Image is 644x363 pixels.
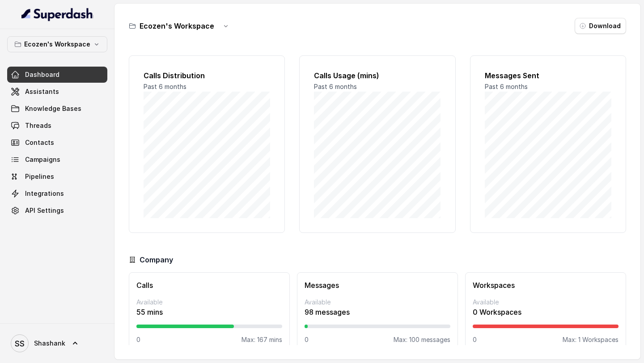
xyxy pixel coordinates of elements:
p: Available [136,298,282,307]
span: Past 6 months [314,83,357,90]
a: Dashboard [7,67,107,83]
p: 98 messages [305,307,450,317]
h3: Ecozen's Workspace [140,21,214,31]
h3: Calls [136,280,282,291]
p: Max: 167 mins [241,335,282,344]
a: Campaigns [7,152,107,168]
h2: Messages Sent [485,70,611,81]
a: Pipelines [7,169,107,185]
span: Shashank [34,339,65,348]
p: Ecozen's Workspace [24,39,90,50]
p: 0 [473,335,477,344]
p: 0 Workspaces [473,307,619,317]
a: Knowledge Bases [7,101,107,117]
span: Contacts [25,138,54,147]
button: Download [575,18,626,34]
a: API Settings [7,203,107,219]
p: 55 mins [136,307,282,317]
span: Assistants [25,87,59,96]
h2: Calls Distribution [144,70,270,81]
span: Knowledge Bases [25,104,81,113]
p: Max: 100 messages [394,335,450,344]
span: Dashboard [25,70,59,79]
button: Ecozen's Workspace [7,36,107,52]
img: light.svg [21,7,93,21]
h2: Calls Usage (mins) [314,70,441,81]
p: Available [473,298,619,307]
a: Integrations [7,186,107,202]
span: API Settings [25,206,64,215]
span: Threads [25,121,51,130]
a: Assistants [7,84,107,100]
h3: Messages [305,280,450,291]
p: 0 [136,335,140,344]
a: Shashank [7,331,107,356]
span: Past 6 months [485,83,528,90]
span: Campaigns [25,155,60,164]
span: Integrations [25,189,64,198]
span: Pipelines [25,172,54,181]
h3: Workspaces [473,280,619,291]
a: Contacts [7,135,107,151]
text: SS [15,339,25,348]
p: Available [305,298,450,307]
h3: Company [140,254,173,265]
span: Past 6 months [144,83,186,90]
a: Threads [7,118,107,134]
p: Max: 1 Workspaces [563,335,619,344]
p: 0 [305,335,309,344]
